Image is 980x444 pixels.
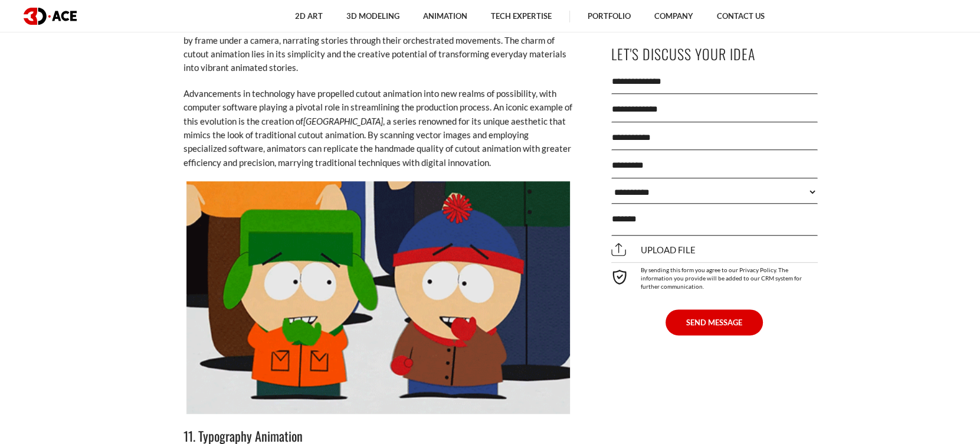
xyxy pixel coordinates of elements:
[186,181,570,414] img: Cutout animation
[24,8,77,25] img: logo dark
[611,244,696,255] span: Upload file
[303,116,383,126] em: [GEOGRAPHIC_DATA]
[611,41,818,67] p: Let's Discuss Your Idea
[183,87,573,169] p: Advancements in technology have propelled cutout animation into new realms of possibility, with c...
[666,309,763,335] button: SEND MESSAGE
[611,262,818,290] div: By sending this form you agree to our Privacy Policy. The information you provide will be added t...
